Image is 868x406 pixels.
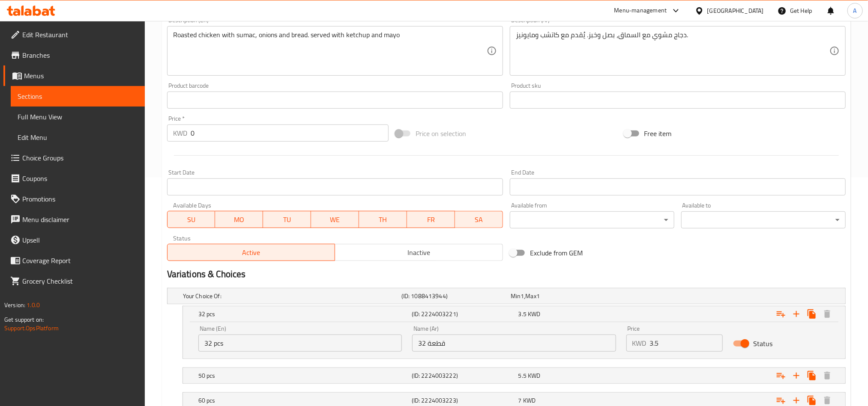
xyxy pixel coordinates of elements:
[528,370,540,381] span: KWD
[198,335,402,352] input: Enter name En
[804,368,820,383] button: Clone new choice
[410,213,452,226] span: FR
[523,395,536,406] span: KWD
[528,308,540,320] span: KWD
[183,368,845,383] div: Expand
[789,306,804,322] button: Add new choice
[198,371,408,380] h5: 50 pcs
[338,246,500,259] span: Inactive
[22,153,138,163] span: Choice Groups
[22,194,138,204] span: Promotions
[516,31,829,71] textarea: دجاج مشوي مع السماق، بصل وخبز. يُقدم مع كاتشب ومايونيز.
[168,288,845,304] div: Expand
[27,299,40,311] span: 1.0.0
[22,30,138,40] span: Edit Restaurant
[4,299,25,311] span: Version:
[536,290,540,302] span: 1
[171,246,332,259] span: Active
[171,213,212,226] span: SU
[24,71,138,81] span: Menus
[530,248,583,258] span: Exclude from GEM
[707,6,764,15] div: [GEOGRAPHIC_DATA]
[311,211,359,228] button: WE
[183,306,845,322] div: Expand
[511,290,521,302] span: Min
[218,213,260,226] span: MO
[215,211,263,228] button: MO
[167,268,846,281] h2: Variations & Choices
[11,127,145,148] a: Edit Menu
[521,290,524,302] span: 1
[511,292,617,300] div: ,
[518,395,522,406] span: 7
[198,310,408,318] h5: 32 pcs
[22,255,138,266] span: Coverage Report
[22,276,138,286] span: Grocery Checklist
[22,173,138,184] span: Coupons
[167,92,503,109] input: Please enter product barcode
[314,213,356,226] span: WE
[3,65,145,86] a: Menus
[412,335,616,352] input: Enter name Ar
[266,213,308,226] span: TU
[335,244,503,261] button: Inactive
[773,368,789,383] button: Add choice group
[11,86,145,107] a: Sections
[412,396,515,405] h5: (ID: 2224003223)
[3,24,145,45] a: Edit Restaurant
[4,323,59,334] a: Support.OpsPlatform
[3,45,145,65] a: Branches
[183,292,398,300] h5: Your Choice Of:
[773,306,789,322] button: Add choice group
[22,235,138,245] span: Upsell
[526,290,536,302] span: Max
[650,335,723,352] input: Please enter price
[3,230,145,250] a: Upsell
[820,306,835,322] button: Delete 32 pcs
[518,370,527,381] span: 5.5
[820,368,835,383] button: Delete 50 pcs
[510,211,674,228] div: ​
[3,271,145,291] a: Grocery Checklist
[518,308,527,320] span: 3.5
[3,148,145,168] a: Choice Groups
[362,213,404,226] span: TH
[191,124,389,142] input: Please enter price
[18,112,138,122] span: Full Menu View
[681,211,846,228] div: ​
[359,211,407,228] button: TH
[853,6,857,15] span: A
[18,91,138,101] span: Sections
[3,189,145,209] a: Promotions
[167,244,335,261] button: Active
[3,250,145,271] a: Coverage Report
[4,314,44,325] span: Get support on:
[198,396,408,405] h5: 60 pcs
[412,371,515,380] h5: (ID: 2224003222)
[22,50,138,60] span: Branches
[22,214,138,225] span: Menu disclaimer
[263,211,311,228] button: TU
[18,132,138,142] span: Edit Menu
[401,292,507,300] h5: (ID: 1088413944)
[407,211,455,228] button: FR
[3,168,145,189] a: Coupons
[3,209,145,230] a: Menu disclaimer
[11,107,145,127] a: Full Menu View
[173,31,487,71] textarea: Roasted chicken with sumac, onions and bread. served with ketchup and mayo
[173,128,187,138] p: KWD
[753,338,772,349] span: Status
[614,6,667,16] div: Menu-management
[458,213,500,226] span: SA
[789,368,804,383] button: Add new choice
[632,338,647,348] p: KWD
[455,211,503,228] button: SA
[510,92,846,109] input: Please enter product sku
[167,211,216,228] button: SU
[644,128,672,139] span: Free item
[412,310,515,318] h5: (ID: 2224003221)
[804,306,820,322] button: Clone new choice
[416,128,466,139] span: Price on selection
